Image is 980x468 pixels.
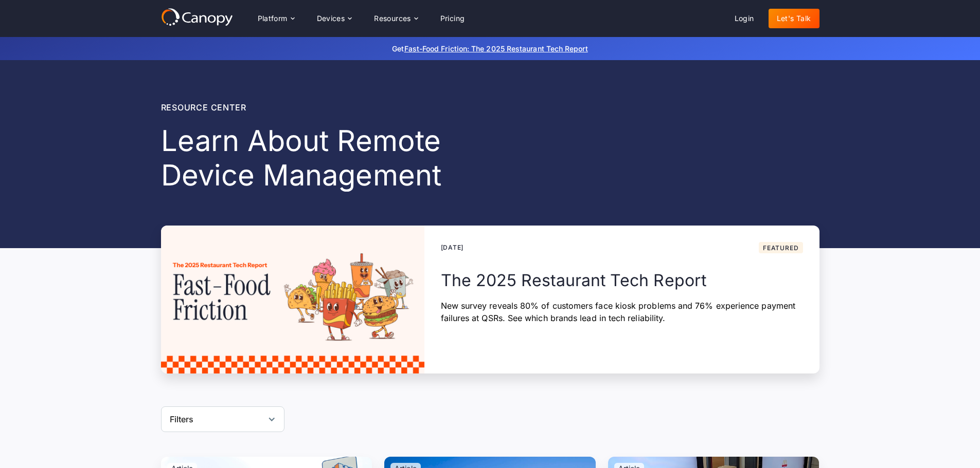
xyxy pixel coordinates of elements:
[763,245,798,251] div: Featured
[250,8,302,29] div: Platform
[726,9,762,28] a: Login
[161,406,284,432] div: Filters
[366,8,425,29] div: Resources
[769,9,819,28] a: Let's Talk
[309,8,360,29] div: Devices
[170,413,194,425] div: Filters
[238,43,742,54] p: Get
[441,299,803,324] p: New survey reveals 80% of customers face kiosk problems and 76% experience payment failures at QS...
[161,226,819,373] a: [DATE]FeaturedThe 2025 Restaurant Tech ReportNew survey reveals 80% of customers face kiosk probl...
[258,15,288,22] div: Platform
[161,406,284,432] form: Reset
[404,44,588,53] a: Fast-Food Friction: The 2025 Restaurant Tech Report
[441,243,464,252] div: [DATE]
[432,9,473,28] a: Pricing
[161,101,540,114] div: Resource center
[441,270,803,291] h2: The 2025 Restaurant Tech Report
[317,15,345,22] div: Devices
[374,15,411,22] div: Resources
[161,124,540,193] h1: Learn About Remote Device Management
